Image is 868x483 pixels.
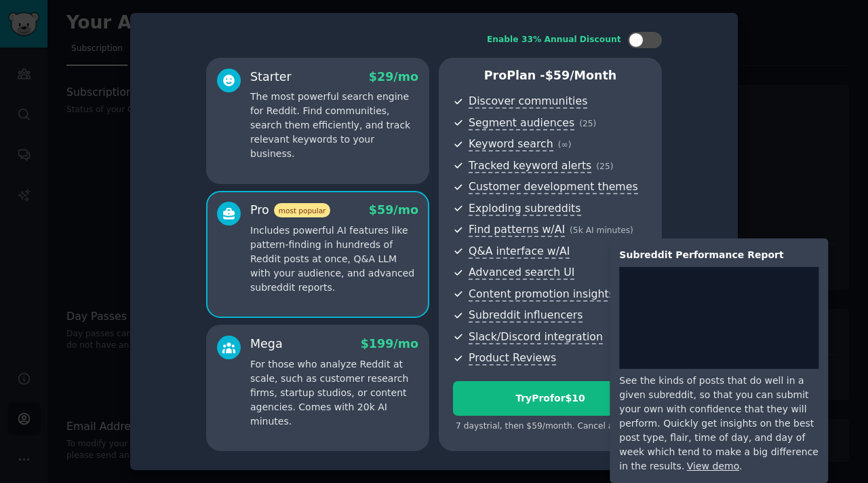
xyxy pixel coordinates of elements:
[469,94,587,109] span: Discover communities
[619,374,818,473] div: See the kinds of posts that do well in a given subreddit, so that you can submit your own with co...
[687,461,739,471] a: View demo
[596,162,613,171] span: ( 25 )
[250,69,292,86] div: Starter
[250,223,418,295] p: Includes powerful AI features like pattern-finding in hundreds of Reddit posts at once, Q&A LLM w...
[487,34,621,46] div: Enable 33% Annual Discount
[250,202,330,219] div: Pro
[454,391,647,406] div: Try Pro for $10
[369,70,418,84] span: $ 29 /mo
[469,287,614,302] span: Content promotion insights
[570,226,633,235] span: ( 5k AI minutes )
[361,337,418,351] span: $ 199 /mo
[469,159,591,173] span: Tracked keyword alerts
[469,137,553,151] span: Keyword search
[469,116,574,130] span: Segment audiences
[453,381,648,416] button: TryProfor$10
[453,67,648,84] p: Pro Plan -
[558,140,572,149] span: ( ∞ )
[453,421,648,433] div: 7 days trial, then $ 59 /month . Cancel anytime.
[545,69,617,82] span: $ 59 /month
[250,90,418,161] p: The most powerful search engine for Reddit. Find communities, search them efficiently, and track ...
[469,266,574,280] span: Advanced search UI
[619,267,818,369] iframe: YouTube video player
[469,330,603,344] span: Slack/Discord integration
[274,203,331,217] span: most popular
[469,223,565,237] span: Find patterns w/AI
[250,336,283,353] div: Mega
[369,203,418,217] span: $ 59 /mo
[469,202,580,216] span: Exploding subreddits
[469,245,570,259] span: Q&A interface w/AI
[469,308,583,323] span: Subreddit influencers
[619,248,818,262] div: Subreddit Performance Report
[579,119,596,128] span: ( 25 )
[469,180,638,194] span: Customer development themes
[469,351,556,365] span: Product Reviews
[250,357,418,429] p: For those who analyze Reddit at scale, such as customer research firms, startup studios, or conte...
